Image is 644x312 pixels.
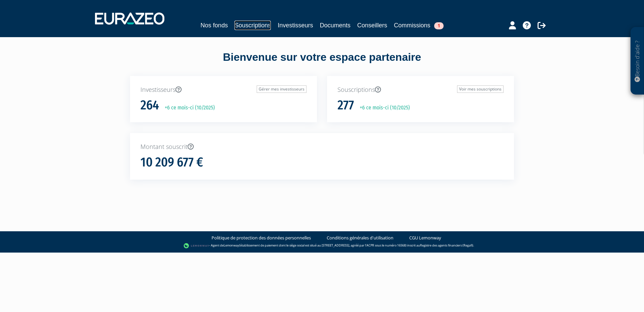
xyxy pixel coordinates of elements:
img: logo-lemonway.png [184,242,210,249]
a: Voir mes souscriptions [457,85,504,93]
p: +6 ce mois-ci (10/2025) [355,104,410,112]
a: Souscriptions [234,21,271,30]
a: Nos fonds [200,21,228,30]
div: - Agent de (établissement de paiement dont le siège social est situé au [STREET_ADDRESS], agréé p... [7,242,637,249]
p: Montant souscrit [140,142,504,151]
p: +6 ce mois-ci (10/2025) [160,104,215,112]
h1: 264 [140,98,159,112]
a: Gérer mes investisseurs [257,85,307,93]
div: Bienvenue sur votre espace partenaire [125,50,519,76]
p: Souscriptions [337,85,504,94]
a: Conditions générales d'utilisation [327,235,393,241]
p: Besoin d'aide ? [634,31,641,92]
a: Registre des agents financiers (Regafi) [420,243,473,248]
a: Commissions1 [394,21,444,30]
p: Investisseurs [140,85,307,94]
h1: 277 [337,98,354,112]
h1: 10 209 677 € [140,155,203,170]
a: Investisseurs [278,21,313,30]
span: 1 [434,22,444,29]
a: Lemonway [224,243,239,248]
a: Politique de protection des données personnelles [212,235,311,241]
img: 1732889491-logotype_eurazeo_blanc_rvb.png [95,12,164,25]
a: CGU Lemonway [409,235,441,241]
a: Documents [320,21,351,30]
a: Conseillers [357,21,387,30]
